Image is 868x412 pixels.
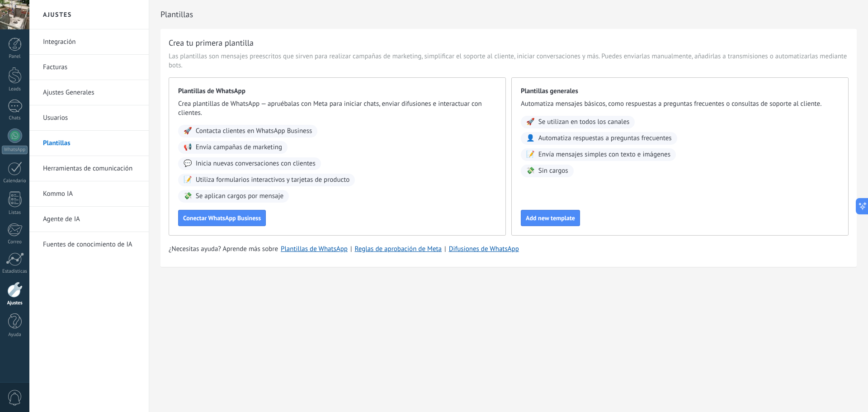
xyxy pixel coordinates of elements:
a: Facturas [43,55,140,80]
span: 📢 [184,143,192,152]
a: Reglas de aprobación de Meta [355,245,442,253]
li: Facturas [29,55,149,80]
div: Estadísticas [2,269,28,275]
a: Ajustes Generales [43,80,140,105]
li: Fuentes de conocimiento de IA [29,232,149,257]
button: Conectar WhatsApp Business [178,210,266,226]
span: 👤 [526,134,535,143]
span: Las plantillas son mensajes preescritos que sirven para realizar campañas de marketing, simplific... [169,52,849,70]
div: Chats [2,115,28,121]
span: 🚀 [184,127,192,136]
li: Plantillas [29,131,149,156]
li: Agente de IA [29,207,149,232]
a: Agente de IA [43,207,140,232]
a: Difusiones de WhatsApp [449,245,519,253]
span: Se aplican cargos por mensaje [196,192,283,201]
a: Kommo IA [43,181,140,207]
li: Kommo IA [29,181,149,207]
div: Panel [2,54,28,60]
div: WhatsApp [2,146,28,154]
h3: Crea tu primera plantilla [169,37,254,48]
span: 💸 [526,166,535,175]
div: | | [169,245,849,254]
span: Se utilizan en todos los canales [538,118,630,127]
a: Plantillas [43,131,140,156]
div: Ayuda [2,332,28,338]
a: Fuentes de conocimiento de IA [43,232,140,257]
span: Plantillas generales [521,87,839,96]
button: Add new template [521,210,580,226]
span: Inicia nuevas conversaciones con clientes [196,159,316,168]
span: Utiliza formularios interactivos y tarjetas de producto [196,175,350,185]
div: Calendario [2,178,28,184]
span: ¿Necesitas ayuda? Aprende más sobre [169,245,278,254]
span: Conectar WhatsApp Business [183,215,261,221]
span: Automatiza mensajes básicos, como respuestas a preguntas frecuentes o consultas de soporte al cli... [521,99,839,109]
a: Usuarios [43,105,140,131]
span: 🚀 [526,118,535,127]
div: Leads [2,86,28,92]
div: Listas [2,210,28,216]
li: Integración [29,29,149,55]
li: Usuarios [29,105,149,131]
span: Crea plantillas de WhatsApp — apruébalas con Meta para iniciar chats, enviar difusiones e interac... [178,99,496,118]
span: 📝 [526,150,535,159]
span: Sin cargos [538,166,568,175]
span: Contacta clientes en WhatsApp Business [196,127,312,136]
div: Correo [2,239,28,245]
li: Herramientas de comunicación [29,156,149,181]
a: Integración [43,29,140,55]
span: Envía mensajes simples con texto e imágenes [538,150,670,159]
a: Herramientas de comunicación [43,156,140,181]
span: Plantillas de WhatsApp [178,87,496,96]
span: Automatiza respuestas a preguntas frecuentes [538,134,672,143]
div: Ajustes [2,300,28,306]
span: Add new template [526,215,575,221]
span: Envía campañas de marketing [196,143,282,152]
li: Ajustes Generales [29,80,149,105]
span: 💬 [184,159,192,168]
h2: Plantillas [160,5,857,24]
span: 💸 [184,192,192,201]
span: 📝 [184,175,192,185]
a: Plantillas de WhatsApp [281,245,348,253]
